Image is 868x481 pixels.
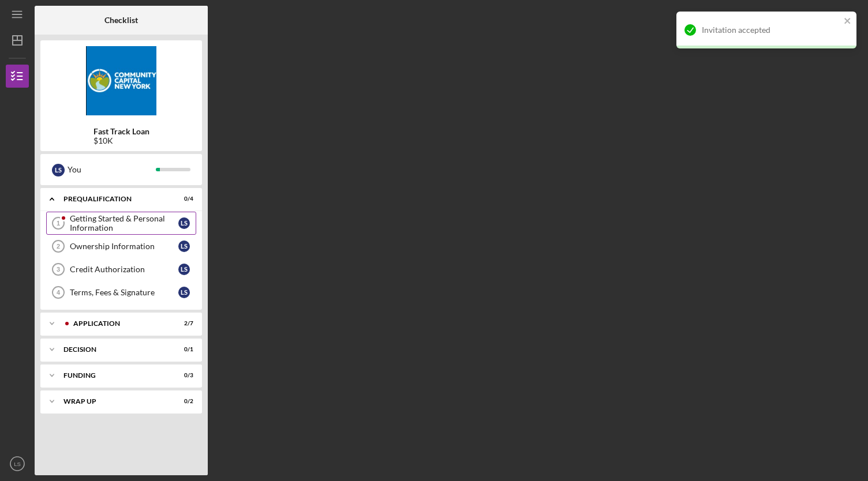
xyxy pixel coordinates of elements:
div: 0 / 3 [173,372,193,379]
tspan: 2 [57,243,60,250]
a: 2Ownership InformationLS [46,235,196,258]
button: LS [6,452,29,475]
div: Getting Started & Personal Information [70,214,178,232]
div: L S [178,217,190,229]
div: Wrap up [63,398,164,405]
div: Application [73,320,164,327]
div: Funding [63,372,164,379]
tspan: 4 [57,289,61,296]
div: Terms, Fees & Signature [70,288,178,297]
div: 2 / 7 [173,320,193,327]
div: You [68,160,156,179]
button: close [844,16,852,27]
div: PreQualification [63,196,164,202]
div: Ownership Information [70,242,178,251]
div: L S [52,164,65,176]
text: LS [14,461,21,467]
div: 0 / 4 [173,196,193,202]
div: 0 / 1 [173,346,193,353]
div: Invitation accepted [702,25,840,35]
div: L S [178,264,190,275]
tspan: 1 [57,220,60,227]
tspan: 3 [57,266,60,273]
a: 3Credit AuthorizationLS [46,258,196,281]
div: L S [178,287,190,298]
img: Product logo [40,46,202,115]
a: 1Getting Started & Personal InformationLS [46,212,196,235]
div: L S [178,240,190,252]
div: Decision [63,346,164,353]
div: $10K [93,136,149,145]
div: 0 / 2 [173,398,193,405]
b: Fast Track Loan [93,127,149,136]
div: Credit Authorization [70,265,178,274]
a: 4Terms, Fees & SignatureLS [46,281,196,304]
b: Checklist [104,16,138,25]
